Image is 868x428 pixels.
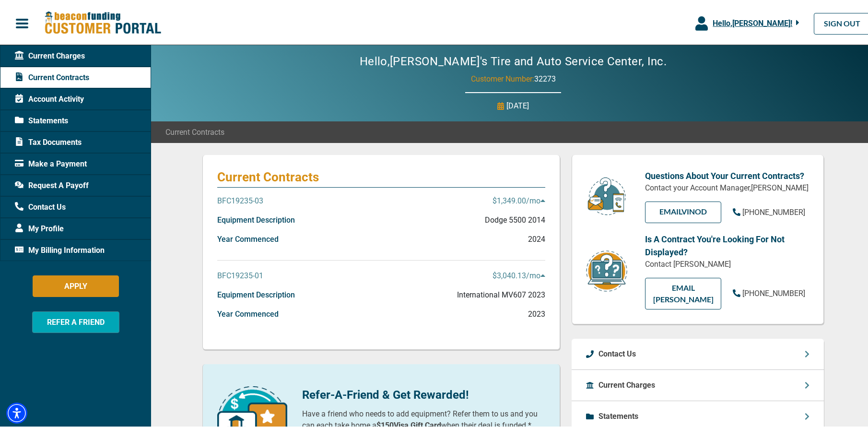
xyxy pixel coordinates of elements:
p: Contact [PERSON_NAME] [645,257,809,268]
p: 2024 [528,232,545,243]
p: $3,040.13 /mo [493,268,545,280]
span: [PHONE_NUMBER] [742,287,805,296]
p: International MV607 2023 [457,287,545,299]
span: Current Charges [15,48,85,60]
p: Equipment Description [217,287,295,299]
p: Current Contracts [217,167,545,183]
span: Account Activity [15,92,84,103]
p: Is A Contract You're Looking For Not Displayed? [645,231,809,257]
img: contract-icon.png [585,248,628,291]
span: Hello, [PERSON_NAME] ! [713,17,792,26]
img: Beacon Funding Customer Portal Logo [44,9,161,34]
a: [PHONE_NUMBER] [733,286,805,297]
p: 2023 [528,307,545,318]
p: Statements [598,409,638,420]
div: Accessibility Menu [6,401,27,422]
span: My Billing Information [15,243,105,254]
p: Year Commenced [217,232,279,243]
span: Statements [15,113,68,125]
span: Customer Number: [471,72,534,82]
p: Questions About Your Current Contracts? [645,167,809,180]
span: Current Contracts [165,125,224,136]
p: [DATE] [506,98,529,110]
p: Year Commenced [217,307,279,318]
a: EMAILVinod [645,200,721,221]
p: $1,349.00 /mo [493,193,545,205]
p: BFC19235-03 [217,193,263,205]
span: [PHONE_NUMBER] [742,206,805,215]
p: Current Charges [598,378,655,389]
img: customer-service.png [585,175,628,214]
span: Request A Payoff [15,178,89,190]
span: 32273 [534,72,556,82]
p: Dodge 5500 2014 [485,213,545,224]
button: APPLY [33,273,119,295]
b: $150 Visa Gift Card [376,419,441,428]
span: My Profile [15,221,64,233]
span: Current Contracts [15,70,89,82]
a: [PHONE_NUMBER] [733,205,805,216]
span: Tax Documents [15,135,82,146]
h2: Hello, [PERSON_NAME]'s Tire and Auto Service Center, Inc. [331,53,695,67]
p: Contact Us [598,346,636,358]
a: EMAIL [PERSON_NAME] [645,276,721,308]
p: Equipment Description [217,213,295,224]
span: Contact Us [15,200,66,211]
p: BFC19235-01 [217,268,263,280]
p: Contact your Account Manager, [PERSON_NAME] [645,180,809,192]
p: Refer-A-Friend & Get Rewarded! [302,384,545,402]
span: Make a Payment [15,156,87,168]
button: REFER A FRIEND [32,309,119,331]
